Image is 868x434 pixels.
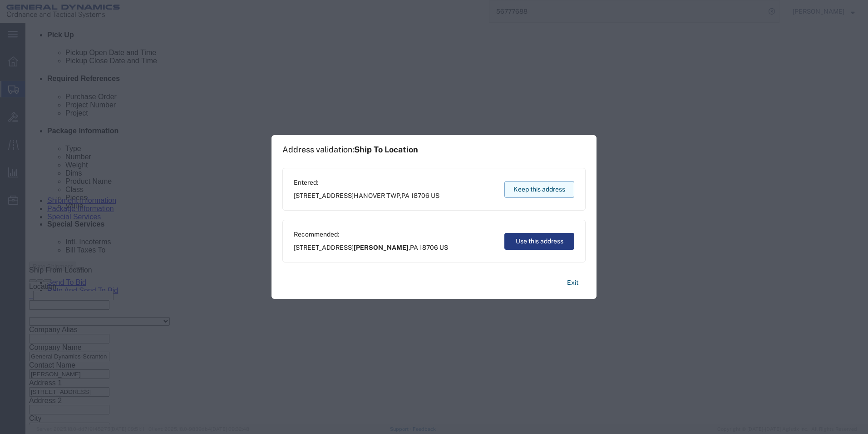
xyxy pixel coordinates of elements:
button: Keep this address [504,181,574,198]
span: 18706 [411,192,429,199]
button: Use this address [504,233,574,250]
span: [STREET_ADDRESS] , [294,243,448,252]
span: US [431,192,439,199]
span: PA [410,244,418,251]
span: Ship To Location [354,145,418,154]
span: US [439,244,448,251]
span: [PERSON_NAME] [354,244,409,251]
span: 18706 [419,244,438,251]
span: Entered: [294,178,439,187]
span: Recommended: [294,230,448,239]
span: HANOVER TWP [354,192,400,199]
button: Exit [560,275,586,291]
h1: Address validation: [282,145,418,155]
span: PA [401,192,409,199]
span: [STREET_ADDRESS] , [294,191,439,201]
